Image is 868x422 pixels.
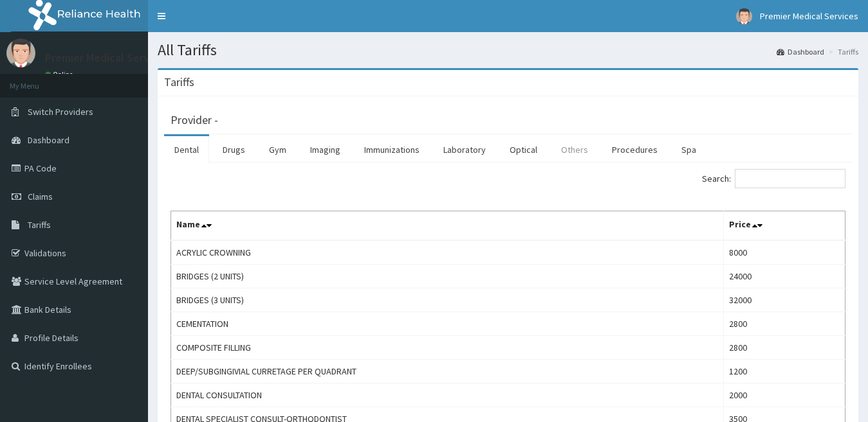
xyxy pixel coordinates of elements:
td: 1200 [723,360,845,383]
img: User Image [736,8,752,24]
a: Drugs [212,136,255,163]
span: Premier Medical Services [760,10,858,22]
td: CEMENTATION [171,312,724,336]
a: Others [551,136,598,163]
p: Premier Medical Services [45,52,169,64]
a: Online [45,70,76,79]
span: Switch Providers [28,106,93,118]
td: ACRYLIC CROWNING [171,240,724,265]
h3: Tariffs [164,76,194,88]
td: BRIDGES (2 UNITS) [171,265,724,288]
a: Gym [259,136,297,163]
th: Name [171,211,724,241]
span: Claims [28,191,53,202]
a: Spa [671,136,706,163]
td: 2000 [723,383,845,407]
td: DEEP/SUBGINGIVIAL CURRETAGE PER QUADRANT [171,360,724,383]
a: Immunizations [354,136,430,163]
li: Tariffs [826,46,858,57]
a: Optical [499,136,548,163]
td: 32000 [723,288,845,312]
span: Tariffs [28,219,51,231]
td: 2800 [723,312,845,336]
th: Price [723,211,845,241]
td: 8000 [723,240,845,265]
td: DENTAL CONSULTATION [171,383,724,407]
h1: All Tariffs [158,42,858,58]
td: 24000 [723,265,845,288]
td: BRIDGES (3 UNITS) [171,288,724,312]
label: Search: [702,169,845,188]
img: User Image [6,39,35,67]
h3: Provider - [171,114,218,126]
span: Dashboard [28,134,69,146]
a: Laboratory [433,136,496,163]
a: Dental [164,136,209,163]
td: 2800 [723,336,845,360]
a: Dashboard [777,46,824,57]
input: Search: [735,169,845,188]
a: Procedures [602,136,668,163]
td: COMPOSITE FILLING [171,336,724,360]
a: Imaging [300,136,351,163]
